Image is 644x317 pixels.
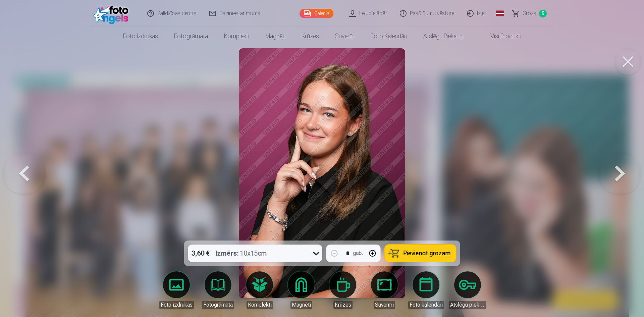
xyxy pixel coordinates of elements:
[300,9,333,18] a: Galerija
[216,27,257,46] a: Komplekti
[385,245,456,262] button: Pievienot grozam
[188,245,213,262] div: 3,60 €
[374,301,395,309] div: Suvenīri
[115,27,166,46] a: Foto izdrukas
[166,27,216,46] a: Fotogrāmata
[363,27,415,46] a: Foto kalendāri
[327,27,363,46] a: Suvenīri
[257,27,293,46] a: Magnēti
[247,301,273,309] div: Komplekti
[523,9,536,17] span: Grozs
[290,301,312,309] div: Magnēti
[199,271,237,309] a: Fotogrāmata
[415,27,472,46] a: Atslēgu piekariņi
[159,301,194,309] div: Foto izdrukas
[158,271,195,309] a: Foto izdrukas
[282,271,320,309] a: Magnēti
[333,301,353,309] div: Krūzes
[293,27,327,46] a: Krūzes
[449,271,486,309] a: Atslēgu piekariņi
[216,249,239,258] strong: Izmērs :
[404,250,451,256] span: Pievienot grozam
[408,301,444,309] div: Foto kalendāri
[366,271,403,309] a: Suvenīri
[216,245,267,262] div: 10x15cm
[449,301,486,309] div: Atslēgu piekariņi
[241,271,278,309] a: Komplekti
[202,301,234,309] div: Fotogrāmata
[93,3,132,24] img: /fa1
[472,27,529,46] a: Visi produkti
[324,271,362,309] a: Krūzes
[407,271,445,309] a: Foto kalendāri
[539,10,547,17] span: 5
[353,249,363,257] div: gab.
